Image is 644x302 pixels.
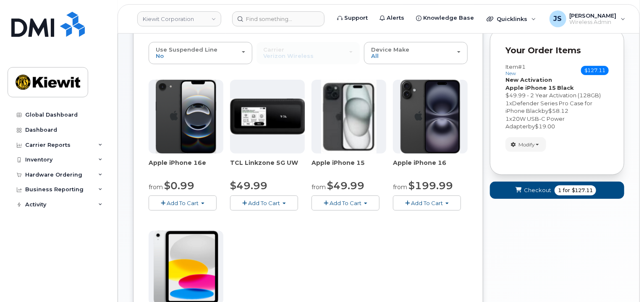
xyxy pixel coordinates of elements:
span: 1 [558,187,561,194]
div: Quicklinks [481,10,542,27]
strong: Apple iPhone 15 [505,84,556,91]
div: x by [505,115,609,130]
button: Add To Cart [312,195,380,210]
div: Apple iPhone 15 [312,159,386,175]
span: Quicklinks [497,16,527,22]
h3: Item [505,64,526,76]
span: No [156,52,164,59]
span: Support [344,14,368,22]
span: Wireless Admin [570,19,617,26]
button: Checkout 1 for $127.11 [490,182,624,199]
span: $0.99 [164,180,194,192]
div: Apple iPhone 16 [393,159,468,175]
button: Add To Cart [230,195,298,210]
span: $127.11 [581,66,609,75]
strong: New Activation [505,76,552,83]
button: Modify [505,137,546,152]
input: Find something... [232,11,325,26]
span: $127.11 [572,187,593,194]
span: Add To Cart [330,200,362,206]
span: 1 [505,100,509,107]
span: 20W USB-C Power Adapter [505,115,565,130]
span: Modify [518,141,535,148]
span: Device Make [371,46,409,53]
strong: Black [557,84,574,91]
a: Knowledge Base [410,10,480,26]
span: 1 [505,115,509,122]
a: Support [331,10,374,26]
img: iphone15.jpg [321,80,377,154]
span: JS [554,14,562,24]
iframe: Messenger Launcher [607,266,638,296]
span: Add To Cart [411,200,443,206]
a: Alerts [374,10,410,26]
p: Your Order Items [505,44,609,57]
span: Alerts [387,14,404,22]
div: x by [505,99,609,115]
span: for [561,187,572,194]
span: Defender Series Pro Case for iPhone Black [505,100,592,115]
button: Add To Cart [393,195,461,210]
span: $58.12 [548,107,568,114]
small: from [312,183,326,191]
span: Use Suspended Line [156,46,217,53]
img: iphone_16_plus.png [401,80,460,154]
small: from [149,183,163,191]
div: Jesse Sueper [544,10,631,27]
span: Knowledge Base [423,14,474,22]
img: iphone16e.png [156,80,216,154]
button: Add To Cart [149,195,217,210]
span: Add To Cart [249,200,280,206]
a: Kiewit Corporation [137,11,221,26]
img: linkzone5g.png [230,99,305,135]
div: TCL Linkzone 5G UW [230,159,305,175]
small: new [505,70,516,76]
span: $19.00 [535,123,555,130]
span: $49.99 [230,180,267,192]
span: #1 [518,63,526,70]
span: All [371,52,379,59]
span: [PERSON_NAME] [570,12,617,19]
span: Add To Cart [167,200,199,206]
button: Use Suspended Line No [149,42,252,64]
button: Device Make All [364,42,468,64]
span: $199.99 [408,180,453,192]
div: $49.99 - 2 Year Activation (128GB) [505,91,609,99]
small: from [393,183,407,191]
span: Checkout [524,186,551,194]
span: $49.99 [327,180,364,192]
div: Apple iPhone 16e [149,159,223,175]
